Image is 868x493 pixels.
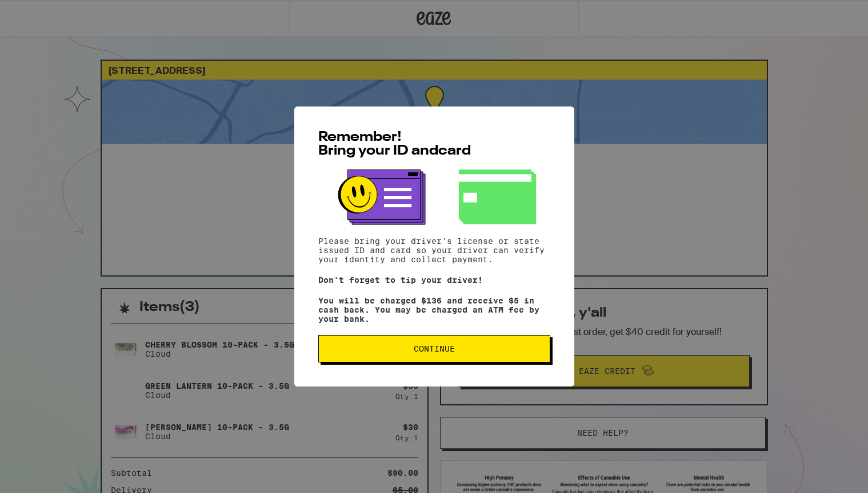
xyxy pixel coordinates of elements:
[414,345,455,353] span: Continue
[318,296,550,324] p: You will be charged $136 and receive $5 in cash back. You may be charged an ATM fee by your bank.
[318,131,471,158] span: Remember! Bring your ID and card
[318,335,550,362] button: Continue
[318,236,550,264] p: Please bring your driver's license or state issued ID and card so your driver can verify your ide...
[318,275,550,285] p: Don't forget to tip your driver!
